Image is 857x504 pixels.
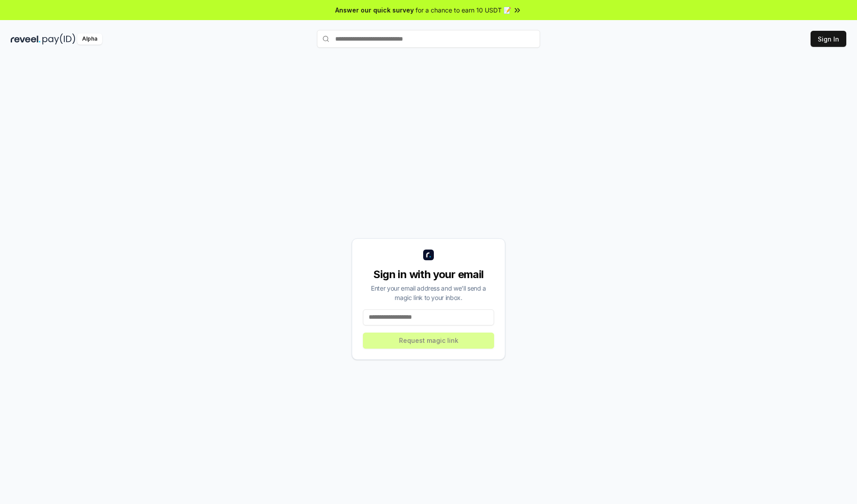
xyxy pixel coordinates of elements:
img: logo_small [423,250,434,260]
img: pay_id [42,33,75,45]
span: Answer our quick survey [335,5,414,15]
span: for a chance to earn 10 USDT 📝 [416,5,511,15]
div: Alpha [77,33,102,45]
img: reveel_dark [11,33,41,45]
button: Sign In [811,31,846,47]
div: Sign in with your email [363,267,494,282]
div: Enter your email address and we’ll send a magic link to your inbox. [363,283,494,302]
